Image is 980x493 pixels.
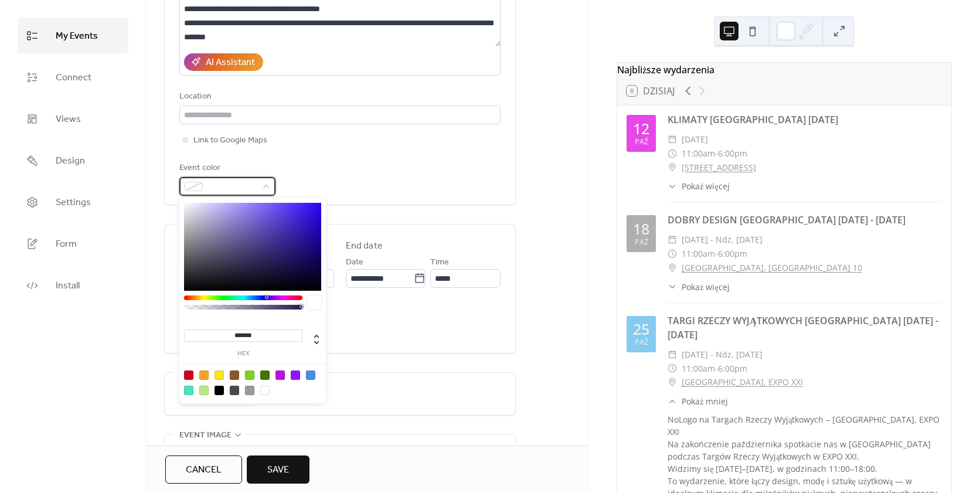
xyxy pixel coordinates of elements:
a: Design [18,142,128,178]
div: AI Assistant [206,56,255,70]
button: ​Pokaż mniej [668,395,728,407]
div: ​ [668,132,677,147]
span: Form [56,235,77,253]
div: ​ [668,247,677,261]
span: Save [267,463,289,477]
div: #BD10E0 [275,370,285,380]
div: ​ [668,233,677,247]
a: Install [18,267,128,303]
span: Pokaż mniej [682,395,728,407]
span: [DATE] - ndz, [DATE] [682,348,763,362]
div: #4A4A4A [230,386,239,395]
span: - [715,147,718,161]
div: KLIMATY [GEOGRAPHIC_DATA] [DATE] [668,113,942,127]
div: Najbliższe wydarzenia [617,63,951,77]
div: 18 [633,222,649,236]
span: My Events [56,27,98,45]
div: ​ [668,180,677,192]
div: Event color [179,161,273,175]
span: 6:00pm [718,362,747,376]
div: #FFFFFF [260,386,270,395]
span: 11:00am [682,147,715,161]
div: End date [346,239,383,253]
span: Pokaż więcej [682,281,729,293]
div: #D0021B [184,370,193,380]
div: #7ED321 [245,370,254,380]
div: #000000 [215,386,224,395]
span: 6:00pm [718,147,747,161]
span: Views [56,110,81,128]
div: #8B572A [230,370,239,380]
a: Settings [18,184,128,220]
span: Time [430,256,449,270]
div: ​ [668,161,677,175]
span: Settings [56,193,91,212]
div: ​ [668,375,677,389]
a: Views [18,101,128,137]
div: ​ [668,147,677,161]
div: TARGI RZECZY WYJĄTKOWYCH [GEOGRAPHIC_DATA] [DATE] - [DATE] [668,314,942,342]
span: Cancel [186,463,222,477]
span: 6:00pm [718,247,747,261]
a: Form [18,226,128,261]
div: #4A90E2 [306,370,315,380]
div: #F8E71C [215,370,224,380]
button: ​Pokaż więcej [668,180,729,192]
div: ​ [668,281,677,293]
button: Cancel [165,455,242,484]
div: paź [635,239,648,246]
span: Connect [56,69,91,87]
div: 12 [633,121,649,136]
div: #B8E986 [199,386,209,395]
a: Connect [18,59,128,95]
div: Location [179,90,498,104]
span: Pokaż więcej [682,180,729,192]
div: paź [635,339,648,346]
div: 25 [633,322,649,336]
span: [DATE] [682,132,708,147]
div: #417505 [260,370,270,380]
a: My Events [18,18,128,53]
div: #50E3C2 [184,386,193,395]
span: [DATE] - ndz, [DATE] [682,233,763,247]
button: ​Pokaż więcej [668,281,729,293]
span: Design [56,152,85,170]
span: Date [346,256,363,270]
div: ​ [668,395,677,407]
button: Save [247,455,309,484]
span: 11:00am [682,362,715,376]
span: Link to Google Maps [193,134,267,148]
span: Install [56,277,80,295]
button: AI Assistant [184,53,263,71]
a: [GEOGRAPHIC_DATA], [GEOGRAPHIC_DATA] 10 [682,261,862,275]
a: [GEOGRAPHIC_DATA], EXPO XXI [682,375,803,389]
a: [STREET_ADDRESS] [682,161,756,175]
span: Event image [179,429,232,443]
span: 11:00am [682,247,715,261]
div: #F5A623 [199,370,209,380]
label: hex [184,351,302,357]
div: paź [635,138,648,146]
span: - [715,362,718,376]
span: - [715,247,718,261]
div: DOBRY DESIGN [GEOGRAPHIC_DATA] [DATE] - [DATE] [668,213,942,227]
div: #9B9B9B [245,386,254,395]
div: ​ [668,261,677,275]
div: #9013FE [291,370,300,380]
div: ​ [668,362,677,376]
div: ​ [668,348,677,362]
